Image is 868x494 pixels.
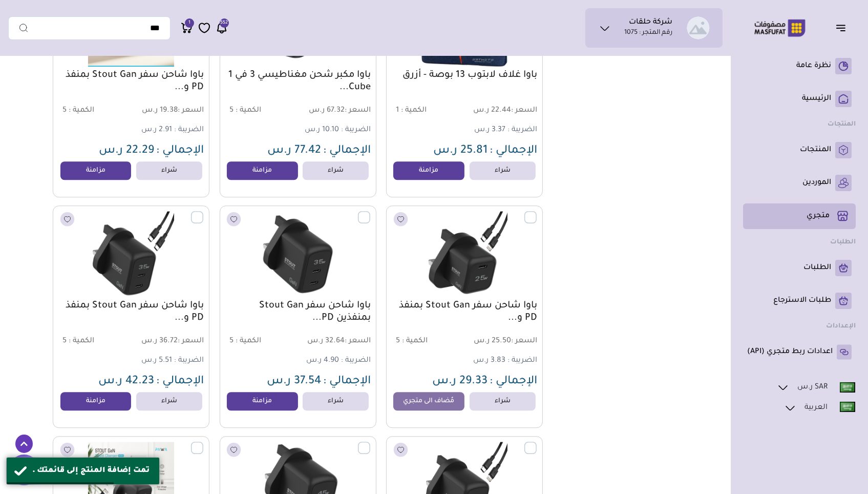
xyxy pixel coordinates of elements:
[299,106,371,116] span: 67.32 ر.س
[32,465,152,477] div: تمت إضافة المنتج إلى قائمتك .
[306,357,339,365] span: 4.90 ر.س
[345,337,371,345] span: السعر :
[188,18,190,28] span: 1
[99,145,154,157] span: 22.29 ر.س
[58,300,204,324] a: باوا شاحن سفر Stout Gan بمنفذ PD و...
[629,18,673,28] h1: شركة حلقات
[747,58,852,74] a: نظرة عامة
[345,107,371,115] span: السعر :
[625,28,673,38] p: رقم المتجر : 1075
[225,300,371,324] a: باوا شاحن سفر Stout Gan بمنفذين PD...
[136,392,202,410] a: شراء
[490,376,537,388] span: الإجمالي :
[69,337,94,345] span: الكمية :
[229,337,234,345] span: 5
[174,357,204,365] span: الضريبة :
[60,392,132,410] a: مزامنة
[802,178,831,188] p: الموردين
[392,300,537,324] a: باوا شاحن سفر Stout Gan بمنفذ PD و...
[747,344,852,360] a: اعدادات ربط متجري (API)
[60,161,132,180] a: مزامنة
[132,337,204,346] span: 36.72 ر.س
[236,107,261,115] span: الكمية :
[299,337,371,346] span: 32.64 ر.س
[178,337,204,345] span: السعر :
[303,392,369,410] a: شراء
[62,337,67,345] span: 5
[490,145,537,157] span: الإجمالي :
[178,107,204,115] span: السعر :
[465,106,537,116] span: 22.44 ر.س
[396,337,400,345] span: 5
[433,145,488,157] span: 25.81 ر.س
[796,61,831,71] p: نظرة عامة
[747,208,852,225] a: متجري
[507,126,537,134] span: الضريبة :
[225,69,371,94] a: باوا مكبر شحن مغناطيسي 3 في 1 Cube...
[236,337,261,345] span: الكمية :
[511,107,537,115] span: السعر :
[393,161,464,180] a: مزامنة
[323,145,371,157] span: الإجمالي :
[392,211,537,297] img: 241.625-241.6252025-07-16-687770524cae1.png
[69,107,94,115] span: الكمية :
[800,145,831,155] p: المنتجات
[802,94,831,104] p: الرئيسية
[156,376,204,388] span: الإجمالي :
[803,263,831,273] p: الطلبات
[156,145,204,157] span: الإجمالي :
[474,126,505,134] span: 3.37 ر.س
[341,357,371,365] span: الضريبة :
[828,121,856,128] strong: المنتجات
[747,142,852,158] a: المنتجات
[401,107,427,115] span: الكمية :
[98,376,154,388] span: 42.23 ر.س
[220,18,228,28] span: 552
[227,161,298,180] a: مزامنة
[470,392,536,410] a: شراء
[402,337,428,345] span: الكمية :
[807,211,830,221] p: متجري
[341,126,371,134] span: الضريبة :
[227,392,298,410] a: مزامنة
[181,22,193,34] a: 1
[62,107,67,115] span: 5
[784,401,856,415] a: العربية
[141,357,172,365] span: 5.51 ر.س
[396,107,399,115] span: 1
[136,161,202,180] a: شراء
[773,296,831,306] p: طلبات الاسترجاع
[776,381,856,394] a: SAR ر.س
[747,260,852,276] a: الطلبات
[132,106,204,116] span: 19.38 ر.س
[267,376,321,388] span: 37.54 ر.س
[830,239,856,246] strong: الطلبات
[303,161,369,180] a: شراء
[465,337,537,346] span: 25.50 ر.س
[267,145,321,157] span: 77.42 ر.س
[392,69,537,81] a: باوا غلاف لابتوب 13 بوصة - أزرق
[432,376,488,388] span: 29.33 ر.س
[747,347,833,357] p: اعدادات ربط متجري (API)
[58,69,204,94] a: باوا شاحن سفر Stout Gan بمنفذ PD و...
[393,392,464,410] a: مُضاف الى متجري
[305,126,339,134] span: 10.10 ر.س
[747,293,852,309] a: طلبات الاسترجاع
[507,357,537,365] span: الضريبة :
[747,18,813,38] img: Logo
[323,376,371,388] span: الإجمالي :
[141,126,172,134] span: 2.91 ر.س
[747,91,852,107] a: الرئيسية
[470,161,536,180] a: شراء
[747,175,852,191] a: الموردين
[687,16,710,39] img: شركة حلقات
[174,126,204,134] span: الضريبة :
[826,323,856,330] strong: الإعدادات
[511,337,537,345] span: السعر :
[473,357,505,365] span: 3.83 ر.س
[840,382,855,393] img: Eng
[229,107,234,115] span: 5
[216,22,228,34] a: 552
[226,211,370,297] img: 241.625-241.6252025-07-16-6877700fb80c2.png
[59,211,203,297] img: 241.625-241.6252025-07-16-68776fbfe3920.png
